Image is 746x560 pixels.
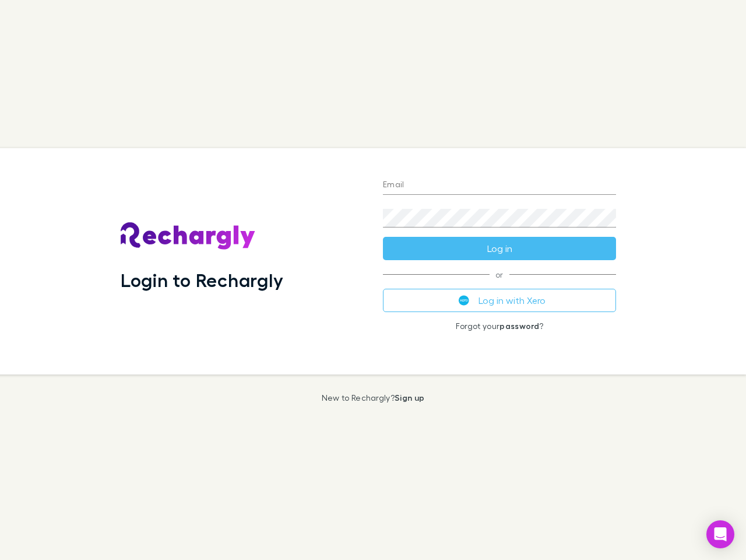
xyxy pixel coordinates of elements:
span: or [383,274,616,275]
button: Log in [383,237,616,260]
a: password [499,321,539,331]
img: Xero's logo [459,295,469,306]
p: Forgot your ? [383,321,616,331]
a: Sign up [395,393,424,402]
button: Log in with Xero [383,289,616,312]
div: Open Intercom Messenger [706,520,734,548]
p: New to Rechargly? [322,393,425,402]
img: Rechargly's Logo [121,222,256,250]
h1: Login to Rechargly [121,269,283,291]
